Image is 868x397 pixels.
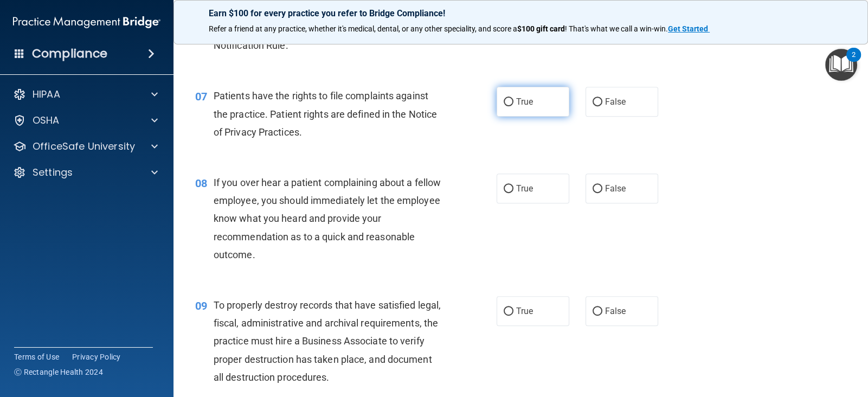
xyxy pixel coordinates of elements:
[504,308,513,316] input: True
[209,8,833,18] p: Earn $100 for every practice you refer to Bridge Compliance!
[209,24,517,33] span: Refer a friend at any practice, whether it's medical, dental, or any other speciality, and score a
[593,185,602,193] input: False
[504,185,513,193] input: True
[14,351,59,362] a: Terms of Use
[195,299,207,312] span: 09
[195,90,207,103] span: 07
[516,183,533,194] span: True
[593,308,602,316] input: False
[668,24,708,33] strong: Get Started
[33,114,60,127] p: OSHA
[32,46,107,61] h4: Compliance
[195,177,207,190] span: 08
[13,114,158,127] a: OSHA
[214,299,441,383] span: To properly destroy records that have satisfied legal, fiscal, administrative and archival requir...
[516,306,533,316] span: True
[214,90,437,137] span: Patients have the rights to file complaints against the practice. Patient rights are defined in t...
[565,24,668,33] span: ! That's what we call a win-win.
[13,140,158,153] a: OfficeSafe University
[516,97,533,107] span: True
[214,177,441,260] span: If you over hear a patient complaining about a fellow employee, you should immediately let the em...
[33,166,73,179] p: Settings
[605,183,626,194] span: False
[605,306,626,316] span: False
[33,140,135,153] p: OfficeSafe University
[504,98,513,106] input: True
[72,351,121,362] a: Privacy Policy
[14,367,103,377] span: Ⓒ Rectangle Health 2024
[668,24,710,33] a: Get Started
[852,55,856,69] div: 2
[13,88,158,101] a: HIPAA
[605,97,626,107] span: False
[13,166,158,179] a: Settings
[517,24,565,33] strong: $100 gift card
[13,11,160,33] img: PMB logo
[33,88,60,101] p: HIPAA
[593,98,602,106] input: False
[825,49,857,81] button: Open Resource Center, 2 new notifications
